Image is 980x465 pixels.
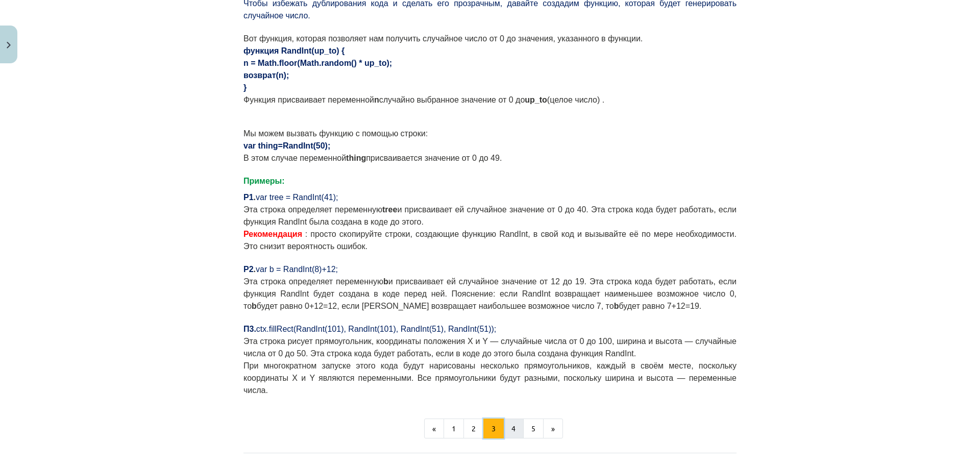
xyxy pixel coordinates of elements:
button: 3 [483,419,504,439]
font: . [254,193,256,202]
font: В этом случае переменной [243,154,346,162]
font: Примеры: [243,177,285,185]
font: 3 [492,424,496,433]
font: присваивается значение от 0 до 49. [366,154,502,162]
font: Функция присваивает переменной [243,95,374,104]
font: 5 [531,424,535,433]
font: n = Math.floor(Math.random() * up_to); [243,59,392,67]
font: Мы можем вызвать функцию с помощью строки: [243,129,428,138]
button: 4 [503,419,524,439]
font: ctx.fillRect(RandInt(101), RandInt(101), RandInt(51), RandInt(51)); [256,325,496,333]
font: Эта строка определяет переменную [243,277,383,286]
font: случайно выбранное значение от 0 до [379,95,525,104]
font: Эта строка рисует прямоугольник, координаты положения X и Y — случайные числа от 0 до 100, ширина... [243,337,737,358]
button: 2 [463,419,484,439]
font: возврат(n); [243,71,289,80]
font: n [374,95,379,104]
button: » [543,419,563,439]
nav: Пример навигации по странице [243,419,737,439]
font: При многократном запуске этого кода будут нарисованы несколько прямоугольников, каждый в своём ме... [243,361,737,395]
font: и присваивает ей случайное значение от 0 до 40. Эта строка кода будет работать, если функция Rand... [243,205,737,226]
font: 1 [452,424,456,433]
font: var b = RandInt(8)+12; [256,265,338,274]
font: up_to [525,95,547,104]
font: Вот функция, которая позволяет нам получить случайное число от 0 до значения, указанного в функции. [243,34,643,43]
font: thing [346,154,366,162]
font: « [432,424,436,433]
font: П3. [243,325,256,333]
font: b [383,277,388,286]
font: » [551,424,555,433]
button: « [424,419,444,439]
button: 1 [444,419,464,439]
font: P2 [243,265,254,274]
font: и присваивает ей случайное значение от 12 до 19. Эта строка кода будет работать, если функция Ran... [243,277,737,310]
font: : просто скопируйте строки, создающие функцию RandInt, в свой код и вызывайте её по мере необходи... [243,230,737,251]
font: b [614,302,619,310]
font: будет равно 7+12=19. [619,302,701,310]
font: функция RandInt(up_to) { [243,46,345,55]
font: 4 [511,424,516,433]
font: . [254,265,256,274]
button: 5 [523,419,544,439]
font: var thing=RandInt(50); [243,141,330,150]
font: } [243,83,247,92]
font: Рекомендация [243,230,302,238]
img: icon-close-lesson-0947bae3869378f0d4975bcd49f059093ad1ed9edebbc8119c70593378902aed.svg [7,42,11,48]
font: P1 [243,193,254,202]
font: tree [382,205,397,214]
font: var tree = RandInt(41); [256,193,338,202]
font: будет равно 0+12=12, если [PERSON_NAME] возвращает наибольшее возможное число 7, то [257,302,614,310]
font: 2 [472,424,476,433]
font: Эта строка определяет переменную [243,205,382,214]
font: (целое число) . [547,95,604,104]
font: b [252,302,257,310]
